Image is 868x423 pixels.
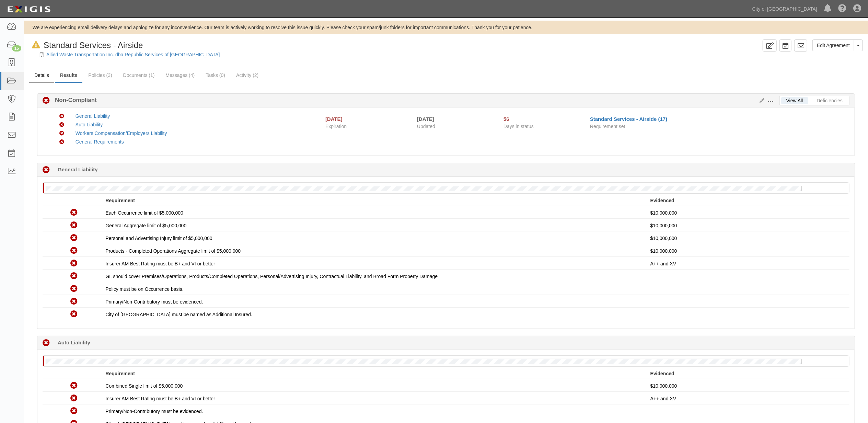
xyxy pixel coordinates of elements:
span: Updated [417,124,435,129]
p: A++ and XV [650,260,844,267]
i: Non-Compliant [70,209,78,216]
span: Expiration [325,123,412,130]
a: Messages (4) [160,68,200,82]
i: Help Center - Complianz [838,5,846,13]
i: Non-Compliant 56 days (since 06/30/2025) [43,340,50,347]
div: [DATE] [417,115,493,123]
a: Tasks (0) [200,68,230,82]
p: $10,000,000 [650,209,844,216]
span: Primary/Non-Contributory must be evidenced. [105,299,203,305]
a: View All [781,97,808,104]
a: Policies (3) [83,68,117,82]
span: Policy must be on Occurrence basis. [105,286,183,292]
i: Non-Compliant [70,273,78,280]
div: 15 [12,45,21,52]
a: Activity (2) [231,68,264,82]
i: Non-Compliant [59,131,64,136]
i: Non-Compliant [70,382,78,389]
a: General Liability [76,113,110,119]
div: We are experiencing email delivery delays and apologize for any inconvenience. Our team is active... [24,24,868,31]
i: Non-Compliant [70,235,78,242]
span: Each Occurrence limit of $5,000,000 [105,210,183,216]
i: Non-Compliant [59,114,64,119]
strong: Evidenced [650,198,674,203]
p: $10,000,000 [650,222,844,229]
i: Non-Compliant [70,285,78,293]
i: Non-Compliant [70,260,78,267]
p: $10,000,000 [650,235,844,242]
a: Details [29,68,54,83]
i: Non-Compliant [70,298,78,305]
span: Insurer AM Best Rating must be B+ and VI or better [105,261,215,266]
a: Standard Services - Airside (17) [590,116,667,122]
span: Primary/Non-Contributory must be evidenced. [105,409,203,414]
a: Workers Compensation/Employers Liability [76,130,167,136]
i: Non-Compliant [70,395,78,402]
b: Non-Compliant [50,96,97,104]
a: Allied Waste Transportation Inc. dba Republic Services of [GEOGRAPHIC_DATA] [46,52,220,57]
i: Non-Compliant [70,247,78,254]
i: Non-Compliant [70,311,78,318]
span: General Aggregate limit of $5,000,000 [105,223,186,228]
a: Results [55,68,83,83]
div: Standard Services - Airside [29,39,143,51]
i: Non-Compliant 56 days (since 06/30/2025) [43,167,50,174]
a: Auto Liability [76,122,103,127]
div: [DATE] [325,115,343,123]
span: Personal and Advertising Injury limit of $5,000,000 [105,236,212,241]
span: City of [GEOGRAPHIC_DATA] must be named as Additional Insured. [105,312,252,317]
p: A++ and XV [650,395,844,402]
i: Non-Compliant [59,140,64,145]
div: Since 06/30/2025 [504,115,585,123]
p: $10,000,000 [650,382,844,389]
i: Non-Compliant [43,97,50,104]
strong: Evidenced [650,371,674,376]
a: Documents (1) [118,68,160,82]
span: GL should cover Premises/Operations, Products/Completed Operations, Personal/Advertising Injury, ... [105,274,438,279]
span: Standard Services - Airside [44,41,143,50]
a: Edit Agreement [812,39,854,51]
span: Days in status [504,124,534,129]
a: Edit Results [757,98,765,103]
a: General Requirements [76,139,124,145]
strong: Requirement [105,198,135,203]
b: General Liability [58,166,98,173]
strong: Requirement [105,371,135,376]
i: Non-Compliant [70,222,78,229]
a: City of [GEOGRAPHIC_DATA] [749,2,821,16]
i: In Default since 07/21/2025 [32,42,40,49]
b: Auto Liability [58,339,90,346]
span: Combined Single limit of $5,000,000 [105,383,183,389]
p: $10,000,000 [650,248,844,254]
a: Deficiencies [812,97,848,104]
span: Products - Completed Operations Aggregate limit of $5,000,000 [105,248,241,254]
span: Requirement set [590,124,625,129]
span: Insurer AM Best Rating must be B+ and VI or better [105,396,215,401]
img: logo-5460c22ac91f19d4615b14bd174203de0afe785f0fc80cf4dbbc73dc1793850b.png [5,3,53,15]
i: Non-Compliant [70,408,78,415]
i: Non-Compliant [59,123,64,127]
